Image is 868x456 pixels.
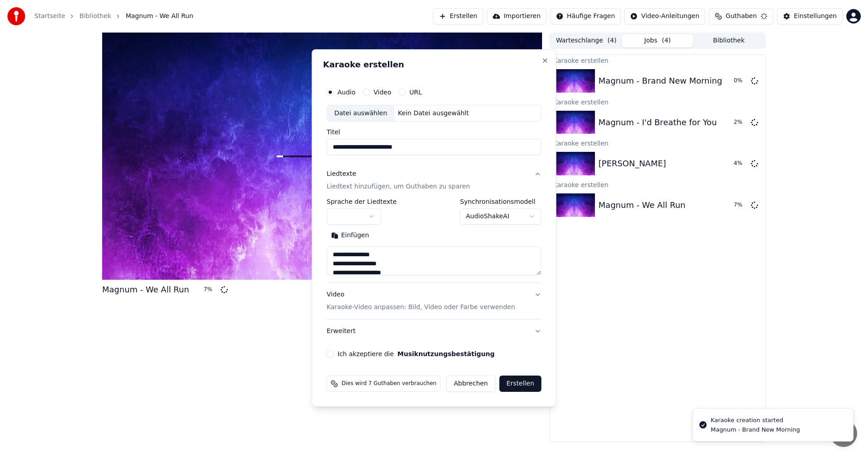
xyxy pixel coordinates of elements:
button: Ich akzeptiere die [397,351,495,357]
label: URL [410,89,422,95]
button: VideoKaraoke-Video anpassen: Bild, Video oder Farbe verwenden [327,283,542,320]
label: Video [373,89,391,95]
div: Datei auswählen [327,105,395,122]
label: Titel [327,129,542,136]
div: Video [327,291,515,312]
span: Dies wird 7 Guthaben verbrauchen [342,380,437,387]
p: Karaoke-Video anpassen: Bild, Video oder Farbe verwenden [327,303,515,312]
label: Synchronisationsmodell [460,199,542,205]
div: Kein Datei ausgewählt [394,109,472,118]
label: Ich akzeptiere die [338,351,495,357]
button: Abbrechen [446,376,495,392]
label: Sprache der Liedtexte [327,199,397,205]
p: Liedtext hinzufügen, um Guthaben zu sparen [327,183,470,192]
button: Erstellen [499,376,541,392]
label: Audio [338,89,356,95]
div: LiedtexteLiedtext hinzufügen, um Guthaben zu sparen [327,199,542,283]
button: Einfügen [327,229,374,243]
button: LiedtexteLiedtext hinzufügen, um Guthaben zu sparen [327,163,542,199]
button: Erweitert [327,320,542,343]
h2: Karaoke erstellen [323,61,545,69]
div: Liedtexte [327,170,356,179]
